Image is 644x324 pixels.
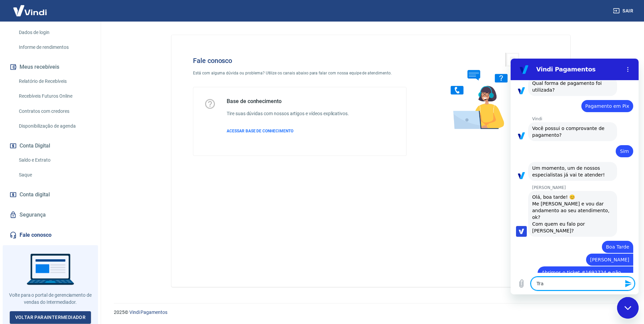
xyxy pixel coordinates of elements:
a: Relatório de Recebíveis [16,74,93,88]
a: Disponibilização de agenda [16,119,93,133]
a: Saldo e Extrato [16,153,93,167]
button: Sair [612,5,636,17]
a: Contratos com credores [16,104,93,118]
a: Recebíveis Futuros Online [16,89,93,103]
a: ACESSAR BASE DE CONHECIMENTO [227,128,349,134]
iframe: Botão para abrir a janela de mensagens, conversa em andamento [617,297,639,319]
img: Fale conosco [437,46,540,136]
h5: Base de conhecimento [227,98,349,105]
button: Conta Digital [8,138,93,153]
a: Vindi Pagamentos [129,310,167,315]
a: Fale conosco [8,228,93,242]
img: Vindi [8,0,52,21]
iframe: Janela de mensagens [511,59,639,294]
a: Dados de login [16,26,93,39]
a: Saque [16,168,93,182]
a: Voltar paraIntermediador [10,311,91,324]
span: Conta digital [20,190,50,199]
button: Meus recebíveis [8,60,93,74]
a: Segurança [8,207,93,222]
span: ACESSAR BASE DE CONHECIMENTO [227,129,293,133]
p: Está com alguma dúvida ou problema? Utilize os canais abaixo para falar com nossa equipe de atend... [193,70,407,76]
h4: Fale conosco [193,57,407,65]
h6: Tire suas dúvidas com nossos artigos e vídeos explicativos. [227,110,349,117]
a: Informe de rendimentos [16,40,93,54]
a: Conta digital [8,187,93,202]
p: 2025 © [114,309,628,316]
